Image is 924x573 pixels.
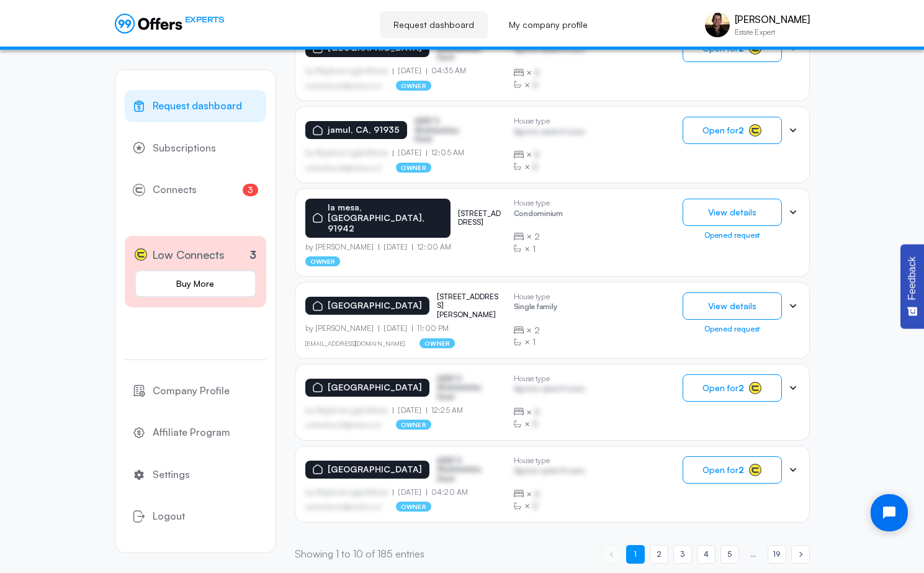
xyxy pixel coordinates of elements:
[328,382,422,393] p: [GEOGRAPHIC_DATA]
[125,90,266,122] a: Request dashboard
[426,148,464,157] p: 12:05 AM
[412,324,449,333] p: 11:00 PM
[396,502,431,512] p: owner
[415,117,477,143] p: ASDF S Sfasfdasfdas Dasd
[437,456,499,483] p: ASDF S Sfasfdasfdas Dasd
[702,383,744,393] span: Open for
[514,406,585,418] div: ×
[738,382,744,393] strong: 2
[791,545,810,564] a: Next
[458,209,504,227] p: [STREET_ADDRESS]
[657,548,662,560] span: 2
[328,300,422,311] p: [GEOGRAPHIC_DATA]
[514,302,557,314] p: Single family
[702,465,744,475] span: Open for
[532,79,538,91] span: B
[514,117,585,125] p: House type
[534,488,540,500] span: B
[305,340,405,347] a: [EMAIL_ADDRESS][DOMAIN_NAME]
[514,66,585,79] div: ×
[683,374,782,402] button: Open for2
[153,425,230,441] span: Affiliate Program
[295,546,424,562] p: Showing 1 to 10 of 185 entries
[125,500,266,533] button: Logout
[532,336,536,348] span: 1
[514,161,585,173] div: ×
[125,132,266,165] a: Subscriptions
[305,406,393,415] p: by Afgdsrwe Ljgjkdfsbvas
[860,484,918,542] iframe: Tidio Chat
[125,375,266,407] a: Company Profile
[328,464,422,475] p: [GEOGRAPHIC_DATA]
[426,406,463,415] p: 12:25 AM
[514,456,585,465] p: House type
[153,182,197,198] span: Connects
[125,174,266,206] a: Connects3
[185,14,225,25] span: EXPERTS
[702,125,744,135] span: Open for
[153,467,190,483] span: Settings
[426,66,466,75] p: 04:35 AM
[379,324,412,333] p: [DATE]
[305,421,382,428] p: asdfasdfasasfd@asdfasd.asf
[532,500,538,512] span: B
[683,325,782,333] div: Opened request
[305,148,393,157] p: by Afgdsrwe Ljgjkdfsbvas
[735,14,810,25] p: [PERSON_NAME]
[514,336,557,348] div: ×
[773,548,780,560] span: 19
[396,163,431,173] p: owner
[738,464,744,475] strong: 2
[534,324,540,336] span: 2
[514,292,557,301] p: House type
[426,488,468,497] p: 04:20 AM
[705,12,730,37] img: Aris Anagnos
[735,29,810,36] p: Estate Expert
[437,292,499,319] p: [STREET_ADDRESS][PERSON_NAME]
[153,383,230,399] span: Company Profile
[514,127,585,139] p: Agrwsv qwervf oiuns
[125,417,266,449] a: Affiliate Program
[634,548,637,560] span: 1
[750,548,756,560] span: ...
[727,548,732,560] span: 5
[243,184,258,196] span: 3
[603,545,621,564] span: Previous
[514,243,563,255] div: ×
[532,243,536,255] span: 1
[305,243,379,251] p: by [PERSON_NAME]
[514,79,585,91] div: ×
[305,82,382,89] p: asdfasdfasasfd@asdfasd.asf
[153,508,185,525] span: Logout
[305,324,379,333] p: by [PERSON_NAME]
[683,231,782,240] div: Opened request
[514,488,585,500] div: ×
[514,374,585,383] p: House type
[153,98,242,114] span: Request dashboard
[153,140,216,156] span: Subscriptions
[495,11,601,38] a: My company profile
[534,230,540,243] span: 2
[514,324,557,336] div: ×
[393,488,426,497] p: [DATE]
[328,202,443,233] p: la mesa, [GEOGRAPHIC_DATA], 91942
[738,125,744,135] strong: 2
[152,246,225,264] span: Low Connects
[305,164,382,171] p: asdfasdfasasfd@asdfasd.asf
[514,230,563,243] div: ×
[412,243,451,251] p: 12:00 AM
[907,256,918,300] span: Feedback
[393,66,426,75] p: [DATE]
[534,148,540,161] span: B
[514,500,585,512] div: ×
[379,243,412,251] p: [DATE]
[125,459,266,491] a: Settings
[328,125,400,135] p: jamul, CA, 91935
[683,117,782,144] button: Open for2
[514,384,585,396] p: Agrwsv qwervf oiuns
[683,456,782,484] button: Open for2
[437,374,499,401] p: ASDF S Sfasfdasfdas Dasd
[249,246,256,263] p: 3
[514,466,585,478] p: Agrwsv qwervf oiuns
